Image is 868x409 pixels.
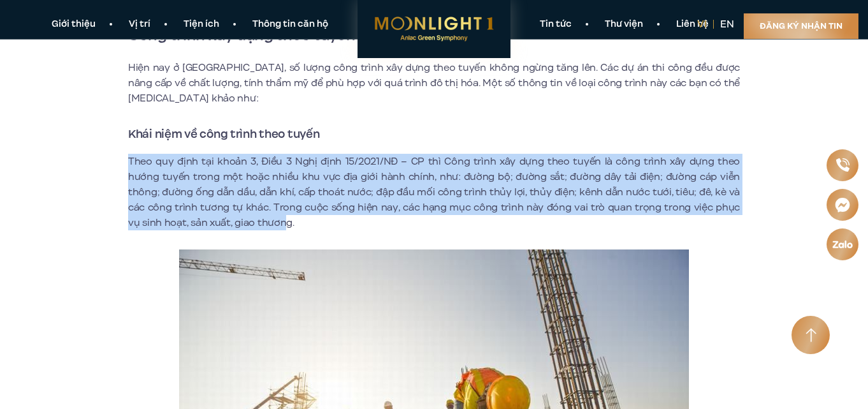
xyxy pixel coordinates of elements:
[112,18,167,31] a: Vị trí
[35,18,112,31] a: Giới thiệu
[834,197,850,212] img: Messenger icon
[744,13,858,39] a: Đăng ký nhận tin
[128,60,740,106] p: Hiện nay ở [GEOGRAPHIC_DATA], số lượng công trình xây dựng theo tuyến không ngừng tăng lên. Các d...
[697,17,707,31] a: vi
[236,18,345,31] a: Thông tin căn hộ
[167,18,236,31] a: Tiện ích
[806,328,816,343] img: Arrow icon
[588,18,660,31] a: Thư viện
[523,18,588,31] a: Tin tức
[128,154,740,230] p: Theo quy định tại khoản 3, Điều 3 Nghị định 15/2021/NĐ – CP thì Công trình xây dựng theo tuyến là...
[660,18,725,31] a: Liên hệ
[832,240,853,248] img: Zalo icon
[835,158,850,172] img: Phone icon
[128,126,319,142] strong: Khái niệm về công trình theo tuyến
[720,17,734,31] a: en
[128,24,442,46] strong: Công trình xây dựng theo tuyến nghĩa là gì ?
